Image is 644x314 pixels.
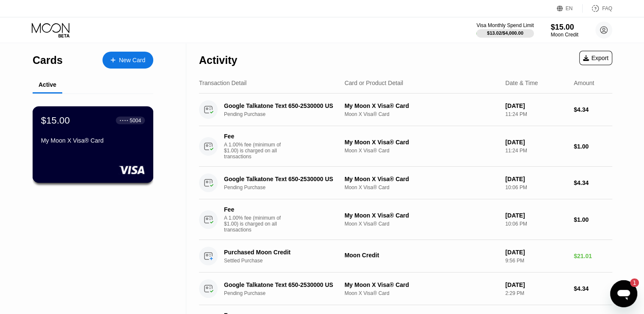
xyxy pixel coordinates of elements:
div: Visa Monthly Spend Limit$13.02/$4,000.00 [476,22,533,38]
div: [DATE] [505,281,567,288]
div: My Moon X Visa® Card [345,281,499,288]
div: $4.34 [574,106,612,113]
div: Active [39,81,56,88]
div: My Moon X Visa® Card [345,212,499,219]
div: Google Talkatone Text 650-2530000 US [224,176,340,182]
div: Moon X Visa® Card [345,221,499,227]
div: Amount [574,80,594,86]
div: $13.02 / $4,000.00 [487,30,523,36]
div: Date & Time [505,80,538,86]
div: [DATE] [505,139,567,146]
div: Activity [199,54,237,66]
div: Export [579,51,612,65]
div: FAQ [602,6,612,11]
div: FeeA 1.00% fee (minimum of $1.00) is charged on all transactionsMy Moon X Visa® CardMoon X Visa® ... [199,199,612,240]
div: Google Talkatone Text 650-2530000 US [224,102,340,109]
div: 10:06 PM [505,185,567,190]
div: Moon Credit [551,32,578,38]
div: $15.00Moon Credit [551,23,578,38]
div: Google Talkatone Text 650-2530000 USPending PurchaseMy Moon X Visa® CardMoon X Visa® Card[DATE]10... [199,167,612,199]
div: EN [557,4,583,13]
div: My Moon X Visa® Card [41,137,145,144]
div: New Card [102,52,153,69]
div: Google Talkatone Text 650-2530000 USPending PurchaseMy Moon X Visa® CardMoon X Visa® Card[DATE]2:... [199,273,612,305]
div: 11:24 PM [505,111,567,117]
div: [DATE] [505,102,567,109]
div: My Moon X Visa® Card [345,176,499,182]
div: [DATE] [505,176,567,182]
div: Moon X Visa® Card [345,185,499,190]
div: $1.00 [574,143,612,150]
div: FAQ [583,4,612,13]
div: Moon Credit [345,252,499,259]
div: Pending Purchase [224,185,349,190]
div: Visa Monthly Spend Limit [476,22,533,28]
div: $4.34 [574,179,612,186]
div: $4.34 [574,285,612,292]
div: My Moon X Visa® Card [345,139,499,146]
div: Moon X Visa® Card [345,111,499,117]
div: Purchased Moon CreditSettled PurchaseMoon Credit[DATE]9:56 PM$21.01 [199,240,612,273]
div: EN [566,6,573,11]
div: 10:06 PM [505,221,567,227]
div: [DATE] [505,249,567,256]
div: Pending Purchase [224,290,349,296]
div: 5004 [130,117,141,123]
div: Cards [33,54,63,66]
div: Google Talkatone Text 650-2530000 USPending PurchaseMy Moon X Visa® CardMoon X Visa® Card[DATE]11... [199,94,612,126]
div: 2:29 PM [505,290,567,296]
div: Moon X Visa® Card [345,148,499,154]
div: Moon X Visa® Card [345,290,499,296]
div: $21.01 [574,253,612,259]
div: Transaction Detail [199,80,246,86]
iframe: Number of unread messages [622,278,639,287]
div: $15.00● ● ● ●5004My Moon X Visa® Card [33,107,153,182]
div: Fee [224,206,283,213]
div: 9:56 PM [505,258,567,264]
div: $1.00 [574,216,612,223]
div: ● ● ● ● [120,119,128,121]
div: Settled Purchase [224,258,349,264]
div: [DATE] [505,212,567,219]
div: Pending Purchase [224,111,349,117]
div: My Moon X Visa® Card [345,102,499,109]
div: A 1.00% fee (minimum of $1.00) is charged on all transactions [224,215,287,233]
div: New Card [119,57,145,64]
div: $15.00 [551,23,578,32]
div: $15.00 [41,115,70,126]
div: Card or Product Detail [345,80,404,86]
div: Google Talkatone Text 650-2530000 US [224,281,340,288]
div: Fee [224,133,283,140]
div: 11:24 PM [505,148,567,154]
div: Export [583,55,608,61]
div: A 1.00% fee (minimum of $1.00) is charged on all transactions [224,142,287,160]
div: Purchased Moon Credit [224,249,340,256]
iframe: Button to launch messaging window, 1 unread message [610,280,637,307]
div: FeeA 1.00% fee (minimum of $1.00) is charged on all transactionsMy Moon X Visa® CardMoon X Visa® ... [199,126,612,167]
